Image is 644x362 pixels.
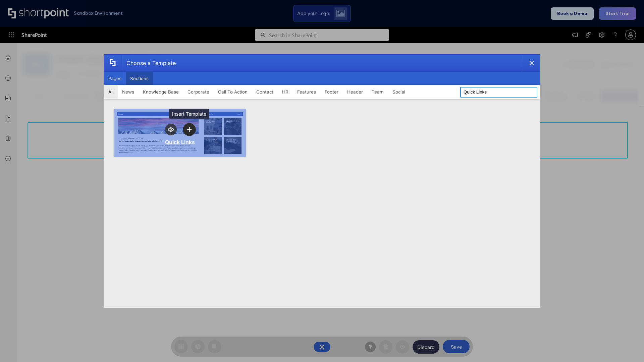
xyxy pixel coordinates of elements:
button: Header [343,85,367,99]
button: All [104,85,118,99]
div: Quick Links [165,139,195,145]
button: Sections [126,72,153,85]
input: Search [460,87,537,98]
button: Social [388,85,410,99]
div: Choose a Template [121,55,176,71]
button: Pages [104,72,126,85]
button: HR [278,85,293,99]
button: News [118,85,139,99]
button: Knowledge Base [139,85,183,99]
button: Team [367,85,388,99]
button: Footer [320,85,343,99]
button: Contact [252,85,278,99]
div: template selector [104,54,540,308]
button: Corporate [183,85,214,99]
button: Call To Action [214,85,252,99]
button: Features [293,85,320,99]
iframe: Chat Widget [610,330,644,362]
